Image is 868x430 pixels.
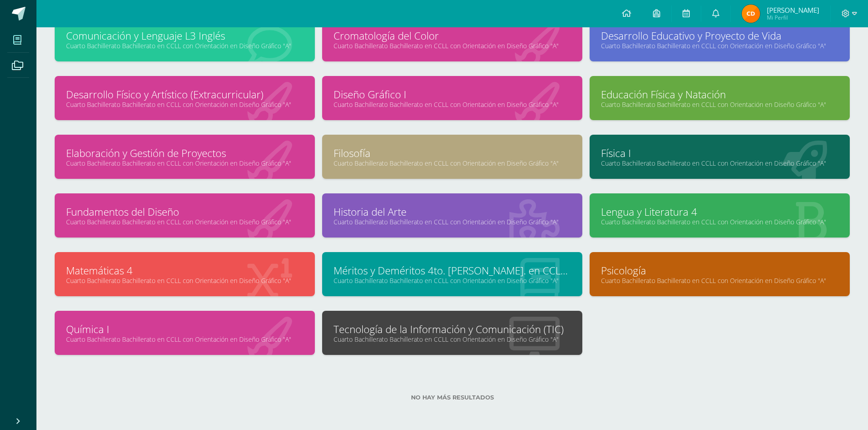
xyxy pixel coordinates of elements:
[66,263,303,278] a: Matemáticas 4
[334,322,571,336] a: Tecnología de la Información y Comunicación (TIC)
[601,100,838,109] a: Cuarto Bachillerato Bachillerato en CCLL con Orientación en Diseño Gráfico "A"
[66,159,303,167] a: Cuarto Bachillerato Bachillerato en CCLL con Orientación en Diseño Gráfico "A"
[601,276,838,285] a: Cuarto Bachillerato Bachillerato en CCLL con Orientación en Diseño Gráfico "A"
[767,5,819,15] span: [PERSON_NAME]
[66,205,303,219] a: Fundamentos del Diseño
[601,159,838,167] a: Cuarto Bachillerato Bachillerato en CCLL con Orientación en Diseño Gráfico "A"
[334,87,571,101] a: Diseño Gráfico I
[334,276,571,285] a: Cuarto Bachillerato Bachillerato en CCLL con Orientación en Diseño Gráfico "A"
[601,41,838,50] a: Cuarto Bachillerato Bachillerato en CCLL con Orientación en Diseño Gráfico "A"
[334,146,571,160] a: Filosofía
[601,87,838,101] a: Educación Física y Natación
[334,218,571,226] a: Cuarto Bachillerato Bachillerato en CCLL con Orientación en Diseño Gráfico "A"
[334,100,571,109] a: Cuarto Bachillerato Bachillerato en CCLL con Orientación en Diseño Gráfico "A"
[334,263,571,278] a: Méritos y Deméritos 4to. [PERSON_NAME]. en CCLL. con Orientación en Diseño Gráfico "A"
[66,322,303,336] a: Química I
[601,263,838,278] a: Psicología
[55,394,850,401] label: No hay más resultados
[66,218,303,226] a: Cuarto Bachillerato Bachillerato en CCLL con Orientación en Diseño Gráfico "A"
[334,29,571,43] a: Cromatología del Color
[601,218,838,226] a: Cuarto Bachillerato Bachillerato en CCLL con Orientación en Diseño Gráfico "A"
[601,146,838,160] a: Física I
[334,205,571,219] a: Historia del Arte
[66,41,303,50] a: Cuarto Bachillerato Bachillerato en CCLL con Orientación en Diseño Gráfico "A"
[66,100,303,109] a: Cuarto Bachillerato Bachillerato en CCLL con Orientación en Diseño Gráfico "A"
[66,87,303,101] a: Desarrollo Físico y Artístico (Extracurricular)
[66,146,303,160] a: Elaboración y Gestión de Proyectos
[601,205,838,219] a: Lengua y Literatura 4
[66,335,303,344] a: Cuarto Bachillerato Bachillerato en CCLL con Orientación en Diseño Gráfico "A"
[334,335,571,344] a: Cuarto Bachillerato Bachillerato en CCLL con Orientación en Diseño Gráfico "A"
[334,159,571,167] a: Cuarto Bachillerato Bachillerato en CCLL con Orientación en Diseño Gráfico "A"
[601,29,838,43] a: Desarrollo Educativo y Proyecto de Vida
[66,276,303,285] a: Cuarto Bachillerato Bachillerato en CCLL con Orientación en Diseño Gráfico "A"
[334,41,571,50] a: Cuarto Bachillerato Bachillerato en CCLL con Orientación en Diseño Gráfico "A"
[66,29,303,43] a: Comunicación y Lenguaje L3 Inglés
[742,5,760,23] img: a678470f8f6611accaf208cc37e056cc.png
[767,14,819,21] span: Mi Perfil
